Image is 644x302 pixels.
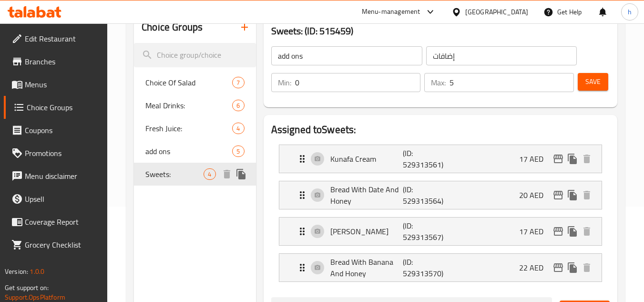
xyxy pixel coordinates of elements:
[551,152,565,166] button: edit
[431,77,446,88] p: Max:
[204,170,215,179] span: 4
[580,152,594,166] button: delete
[4,96,108,119] a: Choice Groups
[565,260,580,275] button: duplicate
[551,224,565,239] button: edit
[145,168,204,180] span: Sweets:
[580,224,594,239] button: delete
[330,226,403,237] p: [PERSON_NAME]
[25,239,100,250] span: Grocery Checklist
[565,224,580,239] button: duplicate
[145,100,232,111] span: Meal Drinks:
[134,117,256,140] div: Fresh Juice:4
[271,213,610,250] li: Expand
[465,7,528,17] div: [GEOGRAPHIC_DATA]
[134,71,256,94] div: Choice Of Salad7
[25,79,100,90] span: Menus
[519,226,551,237] p: 17 AED
[551,260,565,275] button: edit
[4,233,108,256] a: Grocery Checklist
[362,6,420,18] div: Menu-management
[4,142,108,165] a: Promotions
[142,20,203,34] h2: Choice Groups
[4,27,108,50] a: Edit Restaurant
[578,73,608,91] button: Save
[134,140,256,163] div: add ons5
[330,153,403,165] p: Kunafa Cream
[134,43,256,67] input: search
[330,256,403,279] p: Bread With Banana And Honey
[519,153,551,165] p: 17 AED
[271,141,610,177] li: Expand
[403,256,451,279] p: (ID: 529313570)
[27,102,100,113] span: Choice Groups
[25,216,100,228] span: Coverage Report
[271,23,610,39] h3: Sweets: (ID: 515459)
[134,163,256,186] div: Sweets:4deleteduplicate
[551,188,565,202] button: edit
[271,177,610,213] li: Expand
[279,254,602,281] div: Expand
[25,193,100,205] span: Upsell
[4,165,108,187] a: Menu disclaimer
[403,147,451,170] p: (ID: 529313561)
[565,152,580,166] button: duplicate
[278,77,291,88] p: Min:
[233,147,244,156] span: 5
[4,50,108,73] a: Branches
[233,78,244,87] span: 7
[4,73,108,96] a: Menus
[5,265,28,278] span: Version:
[134,94,256,117] div: Meal Drinks:6
[519,262,551,273] p: 22 AED
[4,119,108,142] a: Coupons
[403,220,451,243] p: (ID: 529313567)
[403,184,451,207] p: (ID: 529313564)
[580,260,594,275] button: delete
[628,7,632,17] span: h
[271,250,610,286] li: Expand
[232,77,244,88] div: Choices
[580,188,594,202] button: delete
[25,33,100,44] span: Edit Restaurant
[4,210,108,233] a: Coverage Report
[30,265,44,278] span: 1.0.0
[233,101,244,110] span: 6
[519,189,551,201] p: 20 AED
[279,145,602,173] div: Expand
[25,170,100,182] span: Menu disclaimer
[145,123,232,134] span: Fresh Juice:
[279,181,602,209] div: Expand
[565,188,580,202] button: duplicate
[232,100,244,111] div: Choices
[220,167,234,181] button: delete
[271,123,610,137] h2: Assigned to Sweets:
[145,146,232,157] span: add ons
[232,123,244,134] div: Choices
[25,56,100,67] span: Branches
[330,184,403,207] p: Bread With Date And Honey
[234,167,248,181] button: duplicate
[25,125,100,136] span: Coupons
[279,218,602,245] div: Expand
[5,281,49,294] span: Get support on:
[233,124,244,133] span: 4
[585,76,601,88] span: Save
[25,147,100,159] span: Promotions
[145,77,232,88] span: Choice Of Salad
[4,187,108,210] a: Upsell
